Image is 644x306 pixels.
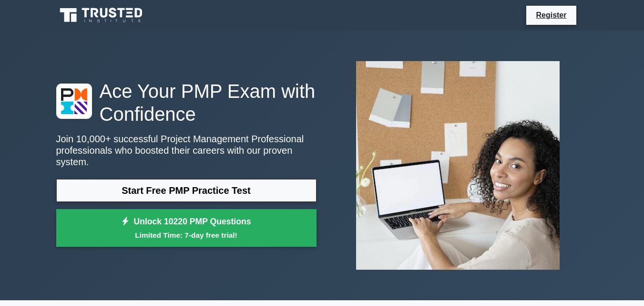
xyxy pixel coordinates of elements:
[56,133,317,168] p: Join 10,000+ successful Project Management Professional professionals who boosted their careers w...
[56,80,317,126] h1: Ace Your PMP Exam with Confidence
[530,9,572,21] a: Register
[56,209,317,247] a: Unlock 10220 PMP QuestionsLimited Time: 7-day free trial!
[56,179,317,202] a: Start Free PMP Practice Test
[68,230,305,241] small: Limited Time: 7-day free trial!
